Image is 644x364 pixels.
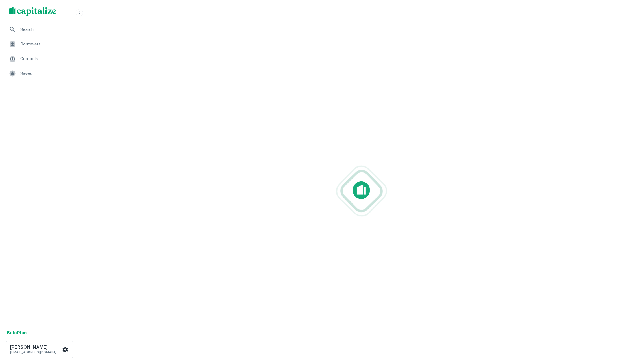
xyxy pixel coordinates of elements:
[5,52,74,66] a: Contacts
[9,7,56,16] img: capitalize-logo.png
[5,67,74,80] a: Saved
[7,330,27,335] strong: Solo Plan
[10,350,61,355] p: [EMAIL_ADDRESS][DOMAIN_NAME]
[10,345,61,350] h6: [PERSON_NAME]
[5,23,74,36] a: Search
[5,37,74,51] a: Borrowers
[6,341,73,358] button: [PERSON_NAME][EMAIL_ADDRESS][DOMAIN_NAME]
[616,319,644,346] iframe: Chat Widget
[20,41,71,47] span: Borrowers
[20,55,71,62] span: Contacts
[20,70,71,77] span: Saved
[7,330,27,336] a: SoloPlan
[20,26,71,33] span: Search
